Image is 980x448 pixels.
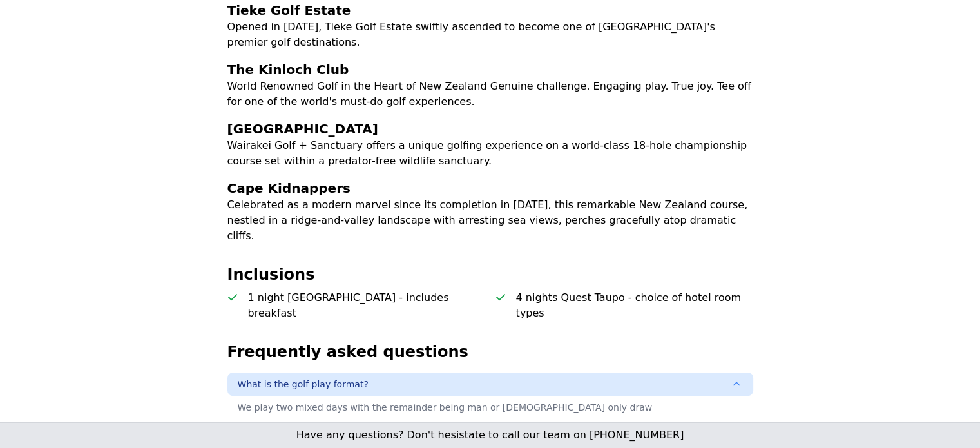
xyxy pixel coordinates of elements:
[227,179,753,197] h3: Cape Kidnappers
[227,197,753,244] p: Celebrated as a modern marvel since its completion in [DATE], this remarkable New Zealand course,...
[227,19,753,50] p: Opened in [DATE], Tieke Golf Estate swiftly ascended to become one of [GEOGRAPHIC_DATA]'s premier...
[227,373,753,396] button: What is the golf play format?
[238,378,369,391] span: What is the golf play format?
[516,290,753,321] p: 4 nights Quest Taupo - choice of hotel room types
[227,79,753,110] p: World Renowned Golf in the Heart of New Zealand Genuine challenge. Engaging play. True joy. Tee o...
[248,290,485,321] p: 1 night [GEOGRAPHIC_DATA] - includes breakfast
[227,264,753,285] h2: Inclusions
[227,396,753,419] div: We play two mixed days with the remainder being man or [DEMOGRAPHIC_DATA] only draw
[227,1,753,19] h3: Tieke Golf Estate
[227,342,753,362] h2: Frequently asked questions
[227,138,753,169] p: Wairakei Golf + Sanctuary offers a unique golfing experience on a world-class 18-hole championshi...
[227,61,753,79] h3: The Kinloch Club
[227,120,753,138] h3: [GEOGRAPHIC_DATA]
